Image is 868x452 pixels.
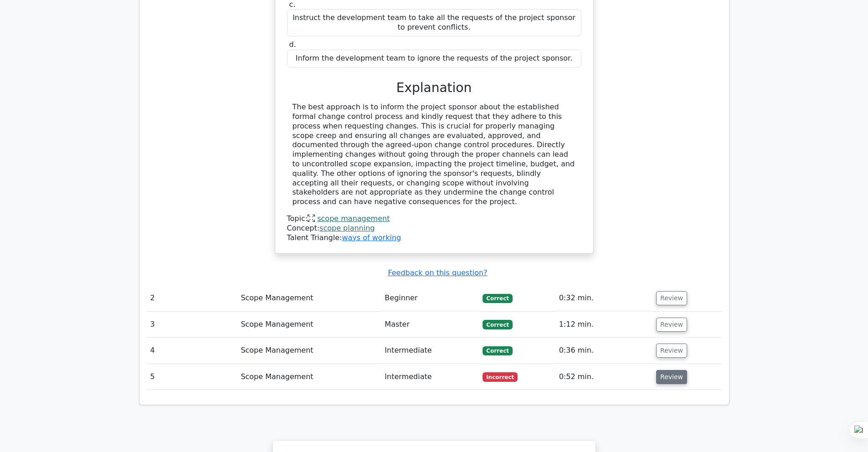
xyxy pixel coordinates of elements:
td: 5 [147,364,237,390]
a: scope planning [319,224,375,232]
button: Review [656,344,687,358]
div: Concept: [287,224,581,233]
span: d. [289,40,296,49]
h3: Explanation [293,80,576,96]
td: Beginner [381,285,479,311]
td: Intermediate [381,338,479,364]
button: Review [656,318,687,332]
span: Correct [483,320,512,329]
span: Correct [483,294,512,303]
td: Master [381,312,479,338]
td: 1:12 min. [555,312,652,338]
td: 3 [147,312,237,338]
td: Scope Management [237,338,381,364]
div: Inform the development team to ignore the requests of the project sponsor. [287,50,581,67]
td: 0:52 min. [555,364,652,390]
span: Correct [483,346,512,355]
td: 0:32 min. [555,285,652,311]
td: Scope Management [237,285,381,311]
div: The best approach is to inform the project sponsor about the established formal change control pr... [293,103,576,207]
td: Scope Management [237,364,381,390]
a: Feedback on this question? [388,268,487,277]
div: Topic: [287,214,581,224]
td: 4 [147,338,237,364]
a: scope management [317,214,390,223]
a: ways of working [342,233,401,242]
td: Scope Management [237,312,381,338]
td: Intermediate [381,364,479,390]
button: Review [656,291,687,305]
button: Review [656,370,687,384]
td: 0:36 min. [555,338,652,364]
td: 2 [147,285,237,311]
div: Talent Triangle: [287,214,581,242]
span: Incorrect [483,372,518,381]
div: Instruct the development team to take all the requests of the project sponsor to prevent conflicts. [287,9,581,36]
